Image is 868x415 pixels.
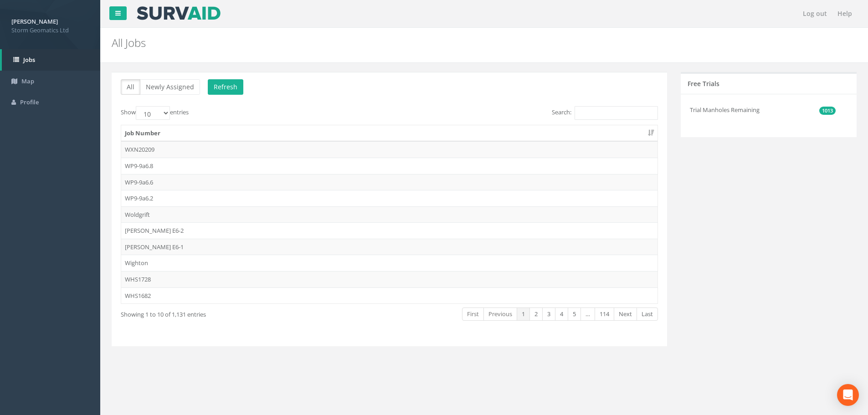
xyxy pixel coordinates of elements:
[11,26,89,35] span: Storm Geomatics Ltd
[112,37,730,49] h2: All Jobs
[819,107,836,115] span: 1013
[542,307,555,321] a: 3
[121,190,657,206] td: WP9-9a6.2
[462,307,484,321] a: First
[575,106,658,120] input: Search:
[140,79,200,95] button: Newly Assigned
[23,56,35,64] span: Jobs
[121,79,140,95] button: All
[121,158,657,174] td: WP9-9a6.8
[121,106,189,120] label: Show entries
[121,222,657,239] td: [PERSON_NAME] E6-2
[2,49,100,71] a: Jobs
[11,17,58,26] strong: [PERSON_NAME]
[208,79,243,95] button: Refresh
[20,98,39,106] span: Profile
[517,307,530,321] a: 1
[121,206,657,223] td: Woldgrift
[11,15,89,34] a: [PERSON_NAME] Storm Geomatics Ltd
[121,307,337,319] div: Showing 1 to 10 of 1,131 entries
[483,307,517,321] a: Previous
[529,307,543,321] a: 2
[121,125,657,142] th: Job Number: activate to sort column ascending
[121,287,657,304] td: WHS1682
[595,307,614,321] a: 114
[552,106,658,120] label: Search:
[136,106,170,120] select: Showentries
[688,80,719,87] h5: Free Trials
[568,307,581,321] a: 5
[837,384,859,406] div: Open Intercom Messenger
[690,101,836,119] li: Trial Manholes Remaining
[121,255,657,271] td: Wighton
[121,271,657,287] td: WHS1728
[121,239,657,255] td: [PERSON_NAME] E6-1
[555,307,568,321] a: 4
[121,174,657,190] td: WP9-9a6.6
[121,141,657,158] td: WXN20209
[580,307,595,321] a: …
[637,307,658,321] a: Last
[21,77,34,85] span: Map
[614,307,637,321] a: Next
